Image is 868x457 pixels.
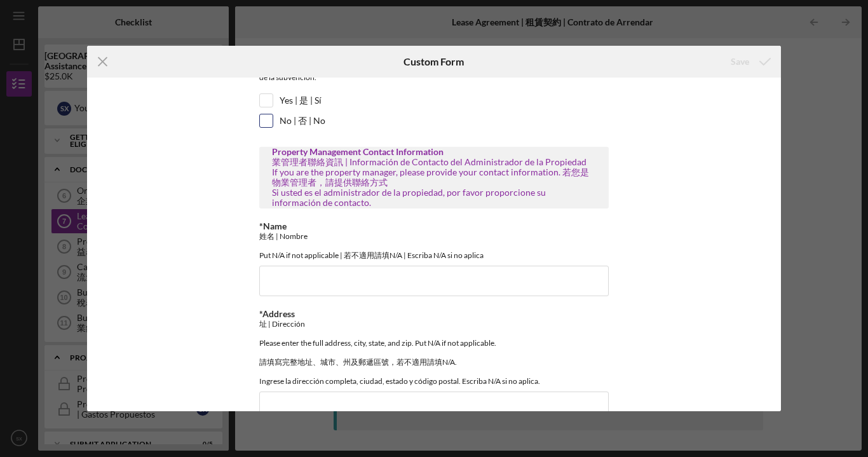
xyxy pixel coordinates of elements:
label: No | 否 | No [280,114,325,127]
label: *Name [259,221,287,231]
h6: Custom Form [403,56,464,67]
div: 姓名 | Nombre Put N/A if not applicable | 若不適用請填N/A | Escriba N/A si no aplica [259,231,609,260]
div: Save [731,49,749,74]
label: Yes | 是 | Sí [280,94,322,107]
button: Save [718,49,781,74]
div: 址 | Dirección Please enter the full address, city, state, and zip. Put N/A if not applicable. 請填寫... [259,319,609,386]
div: Property Management Contact Information [272,147,596,157]
label: *Address [259,308,295,319]
div: 業管理者聯絡資訊 | Información de Contacto del Administrador de la Propiedad If you are the property mana... [272,157,596,208]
